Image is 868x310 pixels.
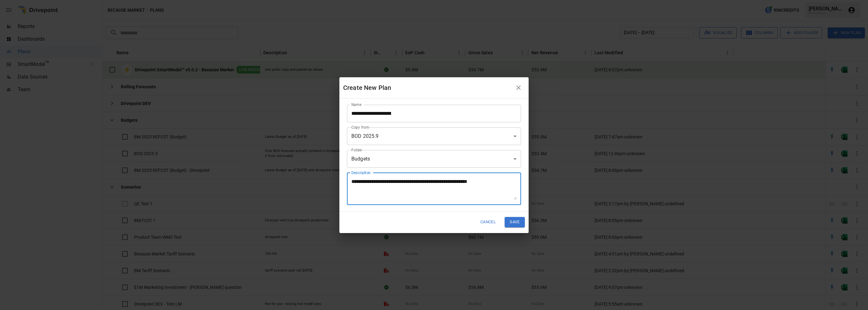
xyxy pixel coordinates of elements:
span: BOD 2025.9 [351,133,379,139]
div: Create New Plan [343,83,512,93]
label: Copy from [351,125,369,130]
div: Budgets [347,150,521,168]
label: Description [351,170,371,175]
button: Save [505,217,525,227]
label: Folder [351,147,362,153]
label: Name [351,102,361,107]
button: Cancel [476,217,500,227]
